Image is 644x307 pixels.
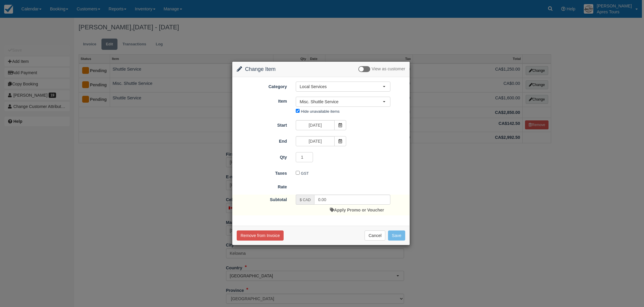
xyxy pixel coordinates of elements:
[232,136,291,144] label: End
[300,84,383,90] span: Local Services
[365,230,385,241] button: Cancel
[232,152,291,160] label: Qty
[232,96,291,104] label: Item
[296,82,390,92] button: Local Services
[232,168,291,176] label: Taxes
[301,171,309,176] label: GST
[300,198,311,202] small: $ CAD
[245,66,276,72] span: Change Item
[372,67,405,71] span: View as customer
[388,230,405,241] button: Save
[296,97,390,107] button: Misc. Shuttle Service
[300,99,383,105] span: Misc. Shuttle Service
[232,182,291,190] label: Rate
[301,109,339,114] label: Hide unavailable items
[232,82,291,90] label: Category
[330,208,384,212] a: Apply Promo or Voucher
[237,230,284,241] button: Remove from Invoice
[232,120,291,128] label: Start
[232,195,291,203] label: Subtotal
